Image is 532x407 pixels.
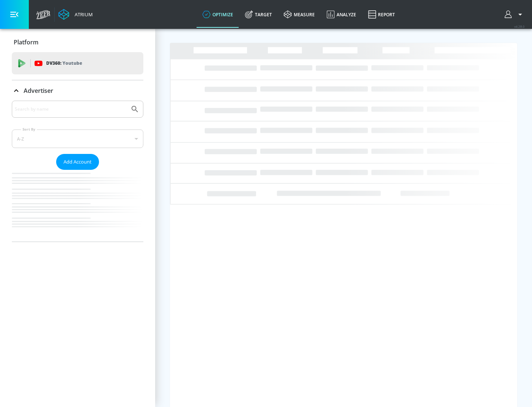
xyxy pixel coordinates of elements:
[56,154,99,170] button: Add Account
[12,52,143,74] div: DV360: Youtube
[58,9,93,20] a: Atrium
[46,59,82,67] p: DV360:
[62,59,82,67] p: Youtube
[12,32,143,53] div: Platform
[321,1,362,28] a: Analyze
[24,87,53,95] p: Advertiser
[278,1,321,28] a: measure
[12,101,143,242] div: Advertiser
[514,24,525,28] span: v 4.28.0
[15,104,127,114] input: Search by name
[362,1,401,28] a: Report
[12,129,143,148] div: A-Z
[12,170,143,242] nav: list of Advertiser
[72,11,93,18] div: Atrium
[12,80,143,101] div: Advertiser
[64,158,92,166] span: Add Account
[14,38,38,46] p: Platform
[21,127,37,132] label: Sort By
[197,1,239,28] a: optimize
[239,1,278,28] a: Target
